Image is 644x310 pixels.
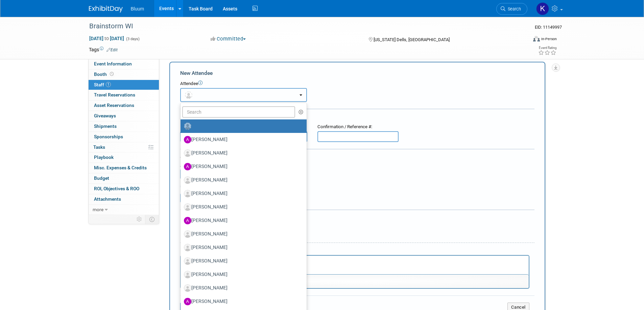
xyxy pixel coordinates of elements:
label: [PERSON_NAME] [184,175,300,186]
img: Associate-Profile-5.png [184,190,191,197]
img: A.jpg [184,298,191,305]
div: Event Rating [538,46,556,50]
img: Associate-Profile-5.png [184,176,191,184]
img: ExhibitDay [89,6,123,12]
span: Travel Reservations [94,92,135,97]
img: Format-Inperson.png [533,36,540,41]
img: Associate-Profile-5.png [184,149,191,157]
div: Brainstorm WI [87,20,517,32]
a: Travel Reservations [89,90,159,100]
td: Toggle Event Tabs [145,215,159,224]
a: Booth [89,69,159,80]
a: Event Information [89,59,159,69]
label: [PERSON_NAME] [184,202,300,213]
label: [PERSON_NAME] [184,283,300,293]
a: Asset Reservations [89,101,159,111]
span: Sponsorships [94,134,123,139]
div: In-Person [541,36,557,41]
span: (3 days) [125,37,140,41]
a: Edit [106,48,118,52]
img: Associate-Profile-5.png [184,271,191,278]
a: Attachments [89,194,159,204]
span: Attachments [94,196,121,202]
div: Attendee [180,81,534,87]
label: [PERSON_NAME] [184,242,300,253]
img: Unassigned-User-Icon.png [184,122,191,130]
span: [US_STATE] Dells, [GEOGRAPHIC_DATA] [374,37,450,42]
span: Bluum [131,6,144,11]
img: Kellie Noller [536,2,549,15]
span: Shipments [94,123,117,129]
img: Associate-Profile-5.png [184,203,191,211]
div: Misc. Attachments & Notes [180,215,534,221]
img: Associate-Profile-5.png [184,230,191,238]
span: Event Information [94,61,132,66]
label: [PERSON_NAME] [184,296,300,307]
div: Cost: [180,154,534,161]
a: Sponsorships [89,132,159,142]
img: Associate-Profile-5.png [184,257,191,265]
a: Shipments [89,121,159,132]
img: Associate-Profile-5.png [184,284,191,292]
input: Search [182,106,295,118]
span: Booth not reserved yet [109,72,115,77]
label: [PERSON_NAME] [184,229,300,239]
span: 1 [106,82,111,87]
a: ROI, Objectives & ROO [89,184,159,194]
a: Giveaways [89,111,159,121]
img: A.jpg [184,136,191,143]
img: A.jpg [184,217,191,224]
span: Tasks [93,144,105,150]
div: Confirmation / Reference #: [317,124,399,130]
iframe: Rich Text Area [181,256,529,274]
div: Event Format [487,35,557,45]
label: [PERSON_NAME] [184,256,300,266]
span: Staff [94,82,111,87]
img: A.jpg [184,163,191,170]
a: Tasks [89,142,159,152]
span: Event ID: 11149997 [535,25,562,30]
a: more [89,205,159,215]
div: Registration / Ticket Info (optional) [180,114,534,120]
span: more [93,207,103,212]
a: Playbook [89,152,159,163]
span: Misc. Expenses & Credits [94,165,147,170]
a: Misc. Expenses & Credits [89,163,159,173]
span: Booth [94,72,115,77]
a: Staff1 [89,80,159,90]
span: Budget [94,175,109,181]
span: Asset Reservations [94,103,134,108]
span: Playbook [94,154,114,160]
label: [PERSON_NAME] [184,134,300,145]
td: Tags [89,46,118,53]
td: Personalize Event Tab Strip [134,215,145,224]
label: [PERSON_NAME] [184,215,300,226]
span: ROI, Objectives & ROO [94,186,139,191]
a: Search [496,3,527,15]
a: Budget [89,173,159,184]
button: Committed [208,35,248,43]
label: [PERSON_NAME] [184,161,300,172]
label: [PERSON_NAME] [184,148,300,159]
span: Giveaways [94,113,116,118]
div: Notes [180,248,529,254]
span: [DATE] [DATE] [89,35,124,41]
img: Associate-Profile-5.png [184,244,191,251]
span: Search [505,6,521,11]
div: New Attendee [180,69,534,77]
label: [PERSON_NAME] [184,269,300,280]
span: to [103,36,110,41]
label: [PERSON_NAME] [184,188,300,199]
